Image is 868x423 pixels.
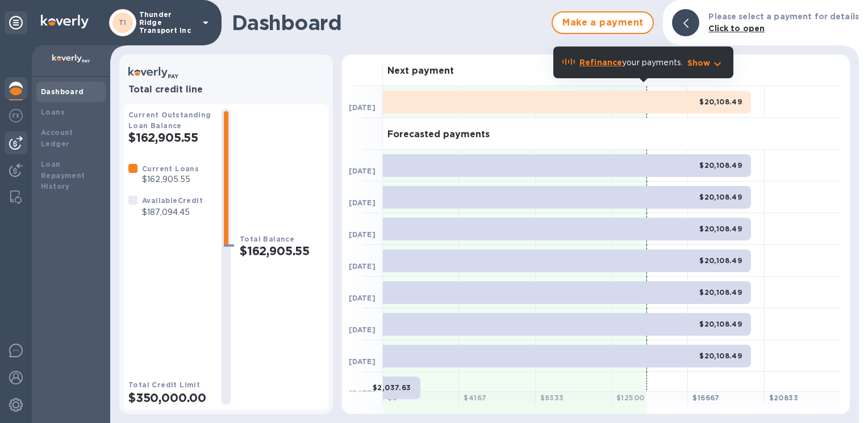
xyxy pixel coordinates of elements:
p: $162,905.55 [142,174,199,185]
b: $ 20833 [769,394,798,402]
button: Make a payment [552,11,654,34]
b: $20,108.49 [699,193,742,201]
b: Dashboard [41,87,84,96]
b: $20,108.49 [699,288,742,297]
b: Refinance [579,58,622,67]
h3: Forecasted payments [387,129,490,140]
b: Current Outstanding Loan Balance [128,111,211,130]
b: [DATE] [349,294,375,302]
b: Total Balance [240,235,294,243]
p: Thunder Ridge Transport Inc [139,11,196,35]
b: [DATE] [349,230,375,239]
b: $20,108.49 [699,256,742,265]
p: $187,094.45 [142,206,203,218]
b: $2,037.63 [373,383,411,392]
button: Show [687,57,724,69]
h3: Next payment [387,66,454,77]
b: $ 16667 [692,394,719,402]
b: Please select a payment for details [708,12,859,21]
h3: Total credit line [128,84,324,95]
b: $20,108.49 [699,352,742,360]
p: your payments. [579,57,683,69]
b: [DATE] [349,389,375,397]
b: Current Loans [142,164,199,173]
div: Unpin categories [5,11,27,34]
h1: Dashboard [232,11,546,35]
b: TI [119,18,127,27]
b: [DATE] [349,325,375,334]
b: [DATE] [349,167,375,175]
b: Total Credit Limit [128,380,200,389]
h2: $162,905.55 [128,130,212,145]
img: Foreign exchange [9,109,23,122]
p: Show [687,57,711,69]
b: $20,108.49 [699,98,742,106]
b: Loan Repayment History [41,160,85,191]
b: $20,108.49 [699,225,742,233]
h2: $162,905.55 [240,244,324,258]
b: Click to open [708,24,765,33]
img: Logo [41,15,89,28]
h2: $350,000.00 [128,391,212,405]
b: [DATE] [349,103,375,112]
b: [DATE] [349,198,375,207]
b: Loans [41,108,65,116]
b: [DATE] [349,262,375,270]
span: Make a payment [562,16,644,29]
b: Account Ledger [41,128,73,148]
b: $20,108.49 [699,320,742,328]
b: $20,108.49 [699,161,742,170]
b: [DATE] [349,357,375,366]
b: Available Credit [142,196,203,205]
